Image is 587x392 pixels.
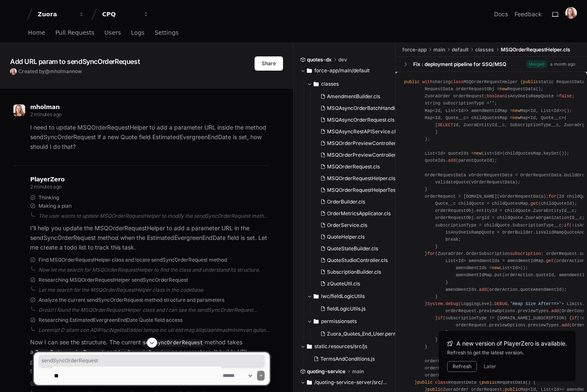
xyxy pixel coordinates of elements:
[317,102,398,114] button: MSQAsyncOrderBatchHandler.cls
[492,265,499,270] span: new
[433,46,445,53] span: main
[30,123,270,151] p: I need to update MSQOrderRequestHelper to add a parameter URL inside the method sendSyncOrderRequ...
[404,79,420,84] span: public
[327,222,367,229] span: OrderService.cls
[515,10,542,18] button: Feedback
[501,46,570,53] span: MSQOrderRequestHelper.cls
[327,105,407,112] span: MSQAsyncOrderBatchHandler.cls
[28,30,45,35] span: Home
[447,349,567,356] div: Refresh to get the latest version.
[307,290,396,303] button: lwc/fieldLogicUtils
[327,175,395,182] span: MSQOrderRequestHelper.cls
[317,266,398,278] button: SubscriptionBuilder.cls
[413,61,506,68] div: Fix : deployment pipeline for SSQ/MSQ
[317,208,398,219] button: OrderMetricsApplicator.cls
[10,57,140,66] app-text-character-animate: Add URL param to sendSyncOrderRequest
[327,245,378,252] span: QuoteStateBuilder.cls
[494,301,507,306] span: DEBUG
[448,158,456,163] span: add
[438,316,443,321] span: if
[551,308,559,313] span: add
[10,68,17,75] img: ACg8ocIU-Sb2BxnMcntMXmziFCr-7X-gNNbgA1qH7xs1u4x9U1zCTVyX=s96-c
[572,316,577,321] span: if
[317,303,391,315] button: fieldLogicUtils.js
[548,194,556,199] span: for
[484,363,496,370] button: Later
[30,111,62,117] span: 2 minutes ago
[99,7,152,22] button: CPQ
[50,68,72,74] span: mholman
[307,315,396,328] button: permissionsets
[39,327,270,333] div: Loremip! D sitam con ADIPisciNgelitsEddoei tempo inc utl etd mag aliqUaenImadmInimven quisno. Exe...
[18,68,82,75] span: Created by
[72,68,82,74] span: now
[327,128,398,135] span: MSQAsyncRestAPIService.cls
[30,177,64,182] span: PlayerZero
[317,278,398,290] button: zQuoteUtil.cls
[39,203,72,209] span: Making a plan
[530,201,538,206] span: get
[55,30,94,35] span: Pull Requests
[39,194,59,201] span: Thinking
[489,101,494,106] span: ''
[314,316,319,326] svg: Directory
[317,231,398,243] button: QuoteHelper.cls
[102,10,138,18] div: CPQ
[317,149,398,161] button: MSQOrderPreviewControllerTest.cls
[327,269,381,275] span: SubscriptionBuilder.cls
[39,267,270,273] div: Now let me search for MSQOrderRequestHelper to find the class and understand its structure.
[422,79,433,84] span: with
[154,23,178,43] a: Settings
[317,161,398,173] button: MSQOrderRequest.cls
[154,30,178,35] span: Settings
[338,56,347,63] span: dev
[307,56,332,63] span: quotes-dx
[105,23,121,43] a: Users
[438,122,453,127] span: SELECT
[499,87,507,92] span: new
[451,79,463,84] span: class
[445,301,458,306] span: debug
[427,301,443,306] span: System
[314,291,319,301] svg: Directory
[317,255,398,266] button: QuoteStudioController.cls
[30,104,60,110] span: mholman
[13,104,25,116] img: ACg8ocIU-Sb2BxnMcntMXmziFCr-7X-gNNbgA1qH7xs1u4x9U1zCTVyX=s96-c
[45,68,50,74] span: @
[560,364,583,387] iframe: Open customer support
[510,251,541,256] span: subscription
[327,280,360,287] span: zQuoteUtil.cls
[321,81,339,87] span: classes
[317,243,398,255] button: QuoteStateBuilder.cls
[317,173,398,184] button: MSQOrderRequestHelper.cls
[321,318,357,325] span: permissionsets
[317,114,398,126] button: MSQAsyncOrderRequest.cls
[327,234,365,240] span: QuoteHelper.cls
[307,66,312,76] svg: Directory
[327,152,414,158] span: MSQOrderPreviewControllerTest.cls
[34,7,88,22] button: Zuora
[317,137,398,149] button: MSQOrderPreviewController.cls
[55,23,94,43] a: Pull Requests
[131,30,144,35] span: Logs
[300,64,389,77] button: force-app/main/default
[39,257,227,263] span: Find MSQOrderRequestHelper class and locate sendSyncOrderRequest method
[317,328,398,340] button: Zuora_Quotes_End_User.permissionset-meta.xml
[512,115,520,120] span: new
[30,183,62,190] span: 2 minutes ago
[327,163,380,170] span: MSQOrderRequest.cls
[550,61,575,67] div: a month ago
[475,46,494,53] span: classes
[494,10,508,18] a: Docs
[523,79,538,84] span: public
[561,323,569,328] span: add
[317,91,398,102] button: AmendmentBuilder.cls
[479,287,487,292] span: add
[39,307,270,313] div: Great! I found the MSQOrderRequestHelper class and I can see the sendSyncOrderRequest method at l...
[28,23,45,43] a: Home
[255,56,283,71] button: Share
[510,301,561,306] span: 'Heap Size After==>'
[317,126,398,137] button: MSQAsyncRestAPIService.cls
[559,94,572,99] span: false
[317,219,398,231] button: OrderService.cls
